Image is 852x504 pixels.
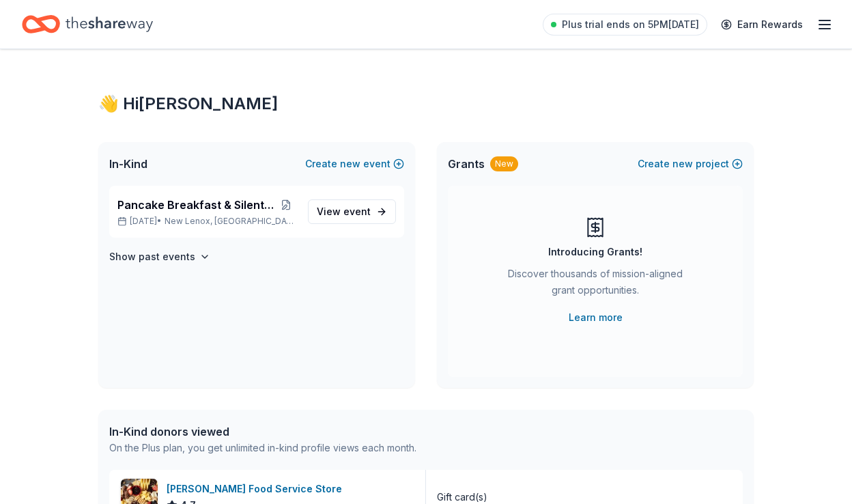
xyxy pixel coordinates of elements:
[317,204,371,220] span: View
[562,16,699,33] span: Plus trial ends on 5PM[DATE]
[117,197,274,213] span: Pancake Breakfast & Silent Auction
[308,199,396,224] a: View event
[109,423,416,440] div: In-Kind donors viewed
[672,156,693,172] span: new
[638,156,743,172] button: Createnewproject
[543,14,707,36] a: Plus trial ends on 5PM[DATE]
[343,206,371,217] span: event
[22,8,153,40] a: Home
[109,249,210,265] button: Show past events
[548,244,642,260] div: Introducing Grants!
[569,309,623,326] a: Learn more
[490,156,518,171] div: New
[713,12,811,37] a: Earn Rewards
[109,249,195,265] h4: Show past events
[305,156,404,172] button: Createnewevent
[98,93,754,115] div: 👋 Hi [PERSON_NAME]
[165,216,297,227] span: New Lenox, [GEOGRAPHIC_DATA]
[109,440,416,456] div: On the Plus plan, you get unlimited in-kind profile views each month.
[502,266,688,304] div: Discover thousands of mission-aligned grant opportunities.
[117,216,297,227] p: [DATE] •
[167,481,347,497] div: [PERSON_NAME] Food Service Store
[340,156,360,172] span: new
[109,156,147,172] span: In-Kind
[448,156,485,172] span: Grants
